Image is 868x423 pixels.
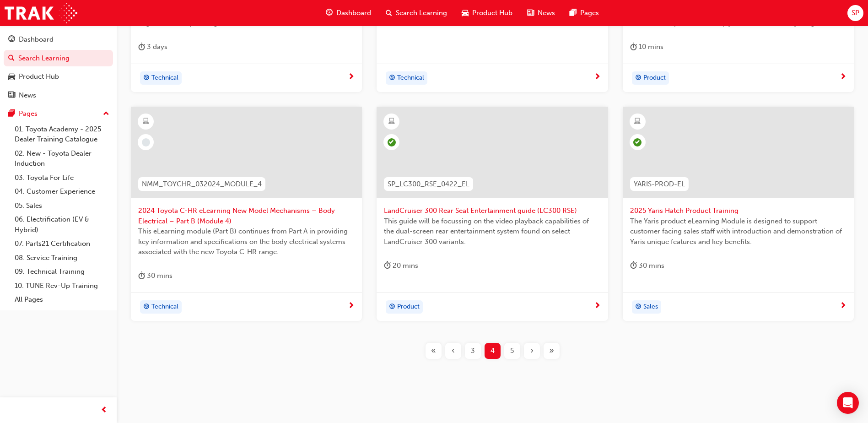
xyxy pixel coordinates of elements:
[396,8,447,18] span: Search Learning
[11,146,113,171] a: 02. New - Toyota Dealer Induction
[11,199,113,213] a: 05. Sales
[4,105,113,122] button: Pages
[462,7,469,19] span: car-icon
[131,107,362,321] a: NMM_TOYCHR_032024_MODULE_42024 Toyota C-HR eLearning New Model Mechanisms – Body Electrical – Par...
[151,302,178,312] span: Technical
[11,171,113,185] a: 03. Toyota For Life
[143,116,149,128] span: learningResourceType_ELEARNING-icon
[348,302,355,310] span: next-icon
[336,8,371,18] span: Dashboard
[643,73,666,83] span: Product
[643,302,658,312] span: Sales
[11,184,113,199] a: 04. Customer Experience
[142,138,150,146] span: learningRecordVerb_NONE-icon
[633,138,642,146] span: learningRecordVerb_PASS-icon
[630,41,663,53] div: 10 mins
[103,108,109,120] span: up-icon
[11,293,113,307] a: All Pages
[847,5,863,21] button: SP
[538,8,555,18] span: News
[138,226,355,257] span: This eLearning module (Part B) continues from Part A in providing key information and specificati...
[151,73,178,83] span: Technical
[530,346,534,356] span: ›
[630,260,664,271] div: 30 mins
[634,179,685,190] span: YARIS-PROD-EL
[8,36,15,44] span: guage-icon
[397,302,420,312] span: Product
[389,301,395,313] span: target-icon
[138,41,145,53] span: duration-icon
[840,73,846,81] span: next-icon
[8,110,15,118] span: pages-icon
[4,29,113,105] button: DashboardSearch LearningProduct HubNews
[326,7,333,19] span: guage-icon
[138,270,173,282] div: 30 mins
[502,343,522,359] button: Page 5
[570,7,577,19] span: pages-icon
[463,343,483,359] button: Page 3
[443,343,463,359] button: Previous page
[143,72,150,84] span: target-icon
[389,72,395,84] span: target-icon
[5,3,77,23] img: Trak
[594,302,601,310] span: next-icon
[397,73,424,83] span: Technical
[4,87,113,104] a: News
[454,4,520,22] a: car-iconProduct Hub
[11,265,113,279] a: 09. Technical Training
[520,4,562,22] a: news-iconNews
[11,279,113,293] a: 10. TUNE Rev-Up Training
[542,343,561,359] button: Last page
[522,343,542,359] button: Next page
[384,260,391,271] span: duration-icon
[8,54,15,63] span: search-icon
[623,107,854,321] a: YARIS-PROD-EL2025 Yaris Hatch Product TrainingThe Yaris product eLearning Module is designed to s...
[142,179,262,190] span: NMM_TOYCHR_032024_MODULE_4
[101,405,108,416] span: prev-icon
[348,73,355,81] span: next-icon
[388,116,395,128] span: learningResourceType_ELEARNING-icon
[143,301,150,313] span: target-icon
[630,260,637,271] span: duration-icon
[562,4,606,22] a: pages-iconPages
[549,346,554,356] span: »
[491,346,495,356] span: 4
[634,116,641,128] span: learningResourceType_ELEARNING-icon
[384,216,600,247] span: This guide will be focussing on the video playback capabilities of the dual-screen rear entertain...
[138,206,355,226] span: 2024 Toyota C-HR eLearning New Model Mechanisms – Body Electrical – Part B (Module 4)
[138,270,145,282] span: duration-icon
[388,138,396,146] span: learningRecordVerb_COMPLETE-icon
[4,50,113,67] a: Search Learning
[4,68,113,85] a: Product Hub
[580,8,599,18] span: Pages
[837,392,859,414] div: Open Intercom Messenger
[384,260,418,271] div: 20 mins
[377,107,608,321] a: SP_LC300_RSE_0422_ELLandCruiser 300 Rear Seat Entertainment guide (LC300 RSE)This guide will be f...
[594,73,601,81] span: next-icon
[11,237,113,251] a: 07. Parts21 Certification
[452,346,455,356] span: ‹
[431,346,436,356] span: «
[840,302,846,310] span: next-icon
[630,206,846,216] span: 2025 Yaris Hatch Product Training
[378,4,454,22] a: search-iconSearch Learning
[635,301,642,313] span: target-icon
[388,179,469,190] span: SP_LC300_RSE_0422_EL
[8,92,15,100] span: news-icon
[19,34,54,45] div: Dashboard
[8,73,15,81] span: car-icon
[483,343,502,359] button: Page 4
[852,8,859,18] span: SP
[424,343,443,359] button: First page
[19,71,59,82] div: Product Hub
[630,41,637,53] span: duration-icon
[318,4,378,22] a: guage-iconDashboard
[635,72,642,84] span: target-icon
[138,41,167,53] div: 3 days
[472,8,512,18] span: Product Hub
[471,346,475,356] span: 3
[19,108,38,119] div: Pages
[11,251,113,265] a: 08. Service Training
